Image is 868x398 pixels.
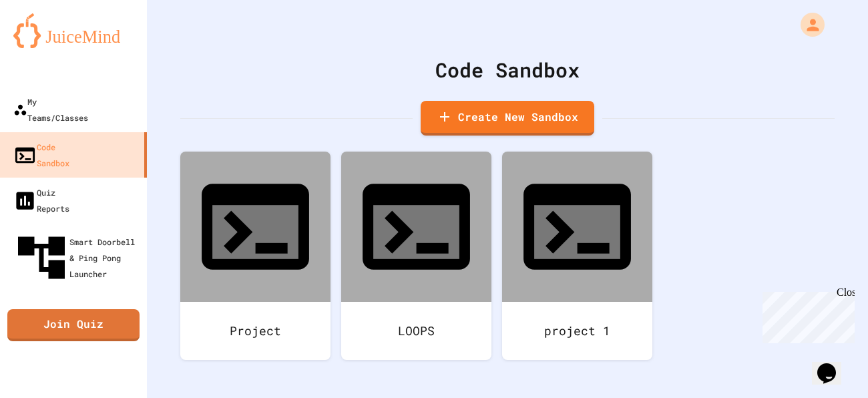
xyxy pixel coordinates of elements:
[341,152,491,360] a: LOOPS
[13,184,69,216] div: Quiz Reports
[502,302,652,360] div: project 1
[180,55,835,85] div: Code Sandbox
[13,13,134,48] img: logo-orange.svg
[421,101,594,136] a: Create New Sandbox
[7,309,140,341] a: Join Quiz
[13,230,142,286] div: Smart Doorbell & Ping Pong Launcher
[5,5,92,85] div: Chat with us now!Close
[812,345,855,385] iframe: chat widget
[180,152,331,360] a: Project
[180,302,331,360] div: Project
[502,152,652,360] a: project 1
[757,286,855,343] iframe: chat widget
[13,93,88,126] div: My Teams/Classes
[787,9,828,40] div: My Account
[13,139,69,171] div: Code Sandbox
[341,302,491,360] div: LOOPS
